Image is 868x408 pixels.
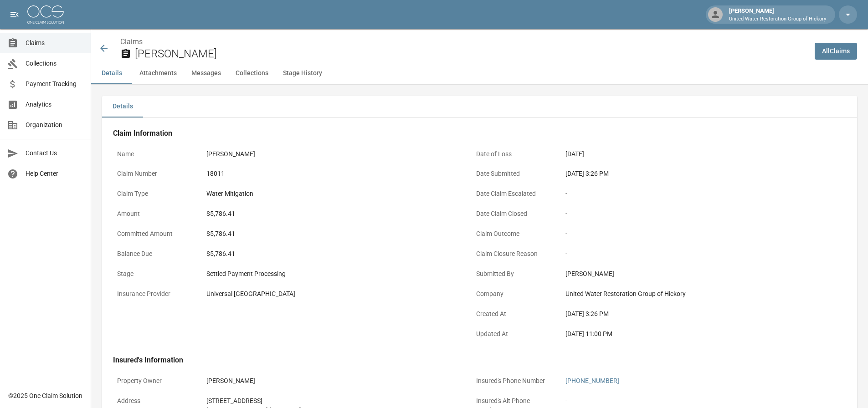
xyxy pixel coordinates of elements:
[26,148,83,158] span: Contact Us
[120,36,807,47] nav: breadcrumb
[113,185,195,203] p: Claim Type
[565,289,816,299] div: United Water Restoration Group of Hickory
[91,62,868,84] div: anchor tabs
[565,189,816,199] div: -
[206,289,457,299] div: Universal [GEOGRAPHIC_DATA]
[113,372,195,390] p: Property Owner
[26,120,83,130] span: Organization
[132,62,184,84] button: Attachments
[472,145,554,163] p: Date of Loss
[113,165,195,183] p: Claim Number
[206,376,457,386] div: [PERSON_NAME]
[206,396,457,406] div: [STREET_ADDRESS]
[565,329,816,339] div: [DATE] 11:00 PM
[113,245,195,263] p: Balance Due
[113,265,195,283] p: Stage
[276,62,329,84] button: Stage History
[565,377,619,384] a: [PHONE_NUMBER]
[113,145,195,163] p: Name
[815,43,857,60] a: AllClaims
[228,62,276,84] button: Collections
[102,96,143,117] button: Details
[565,269,816,279] div: [PERSON_NAME]
[206,209,457,219] div: $5,786.41
[729,15,826,23] p: United Water Restoration Group of Hickory
[113,356,820,365] h4: Insured's Information
[565,209,816,219] div: -
[472,305,554,323] p: Created At
[472,165,554,183] p: Date Submitted
[8,391,82,400] div: © 2025 One Claim Solution
[565,149,816,159] div: [DATE]
[26,100,83,109] span: Analytics
[26,38,83,48] span: Claims
[472,245,554,263] p: Claim Closure Reason
[206,269,457,279] div: Settled Payment Processing
[206,169,457,178] div: 18011
[27,5,64,24] img: ocs-logo-white-transparent.png
[135,47,807,61] h2: [PERSON_NAME]
[120,37,143,46] a: Claims
[102,96,857,117] div: details tabs
[565,396,816,406] div: -
[113,129,820,138] h4: Claim Information
[5,5,24,24] button: open drawer
[472,285,554,303] p: Company
[26,59,83,68] span: Collections
[113,205,195,223] p: Amount
[472,372,554,390] p: Insured's Phone Number
[565,309,816,319] div: [DATE] 3:26 PM
[26,79,83,89] span: Payment Tracking
[206,229,457,239] div: $5,786.41
[113,225,195,243] p: Committed Amount
[26,169,83,178] span: Help Center
[472,265,554,283] p: Submitted By
[565,169,816,178] div: [DATE] 3:26 PM
[113,285,195,303] p: Insurance Provider
[472,205,554,223] p: Date Claim Closed
[565,249,816,259] div: -
[206,249,457,259] div: $5,786.41
[725,6,830,23] div: [PERSON_NAME]
[206,189,457,199] div: Water Mitigation
[565,229,816,239] div: -
[206,149,457,159] div: [PERSON_NAME]
[91,62,132,84] button: Details
[184,62,228,84] button: Messages
[472,325,554,343] p: Updated At
[472,185,554,203] p: Date Claim Escalated
[472,225,554,243] p: Claim Outcome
